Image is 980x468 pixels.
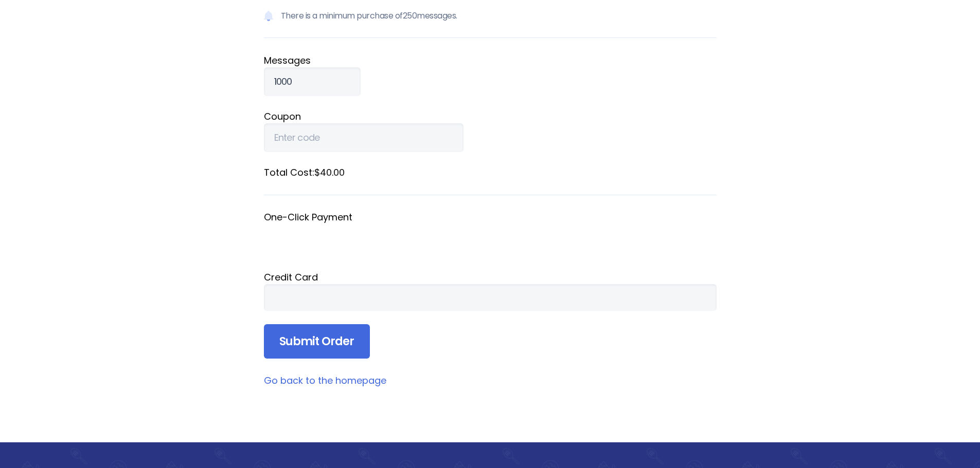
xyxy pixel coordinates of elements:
[264,109,717,123] label: Coupon
[274,292,706,303] iframe: Secure card payment input frame
[264,123,464,152] input: Enter code
[264,374,386,387] a: Go back to the homepage
[264,165,717,179] label: Total Cost: $40.00
[264,270,717,284] div: Credit Card
[264,211,717,257] fieldset: One-Click Payment
[264,324,370,359] input: Submit Order
[264,67,361,96] input: Qty
[264,224,717,257] iframe: Secure payment button frame
[264,10,273,22] img: Notification icon
[264,53,717,67] label: Message s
